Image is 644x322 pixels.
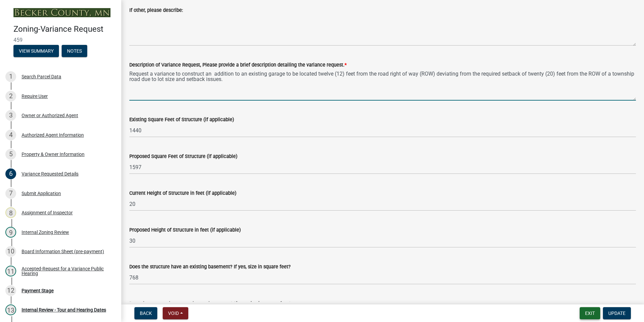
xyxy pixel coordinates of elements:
[168,311,179,316] span: Void
[129,265,291,269] label: Does the structure have an existing basement? If yes, size in square feet?
[129,117,234,122] label: Existing Square Feet of Structure (if applicable)
[22,133,84,137] div: Authorized Agent Information
[22,230,69,235] div: Internal Zoning Review
[5,188,16,199] div: 7
[134,307,157,319] button: Back
[13,45,59,57] button: View Summary
[22,74,61,79] div: Search Parcel Data
[22,94,48,99] div: Require User
[13,8,110,17] img: Becker County, Minnesota
[5,285,16,296] div: 12
[129,8,183,13] label: If other, please describe:
[22,210,73,215] div: Assignment of Inspector
[5,130,16,140] div: 4
[5,227,16,238] div: 9
[22,307,106,312] div: Internal Review - Tour and Hearing Dates
[5,149,16,160] div: 5
[129,154,237,159] label: Proposed Square Feet of Structure (if applicable)
[13,24,116,34] h4: Zoning-Variance Request
[62,45,87,57] button: Notes
[5,110,16,121] div: 3
[608,311,625,316] span: Update
[5,91,16,102] div: 2
[603,307,631,319] button: Update
[22,249,104,254] div: Board Information Sheet (pre-payment)
[5,71,16,82] div: 1
[22,288,54,293] div: Payment Stage
[140,311,152,316] span: Back
[5,304,16,315] div: 13
[129,191,236,196] label: Current Height of Structure in feet (if applicable)
[580,307,600,319] button: Exit
[129,63,347,68] label: Description of Variance Request, Please provide a brief description detailing the variance request.
[5,168,16,179] div: 6
[22,191,61,196] div: Submit Application
[5,207,16,218] div: 8
[13,37,108,43] span: 459
[22,266,110,276] div: Accepted-Request for a Variance Public Hearing
[13,49,59,54] wm-modal-confirm: Summary
[129,301,291,306] label: Does the proposed structure have a basement? If yes, size in square feet?
[62,49,87,54] wm-modal-confirm: Notes
[129,228,241,233] label: Proposed Height of Structure in feet (if applicable)
[22,113,78,118] div: Owner or Authorized Agent
[163,307,188,319] button: Void
[5,266,16,276] div: 11
[22,152,85,157] div: Property & Owner Information
[22,171,78,176] div: Variance Requested Details
[5,246,16,257] div: 10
